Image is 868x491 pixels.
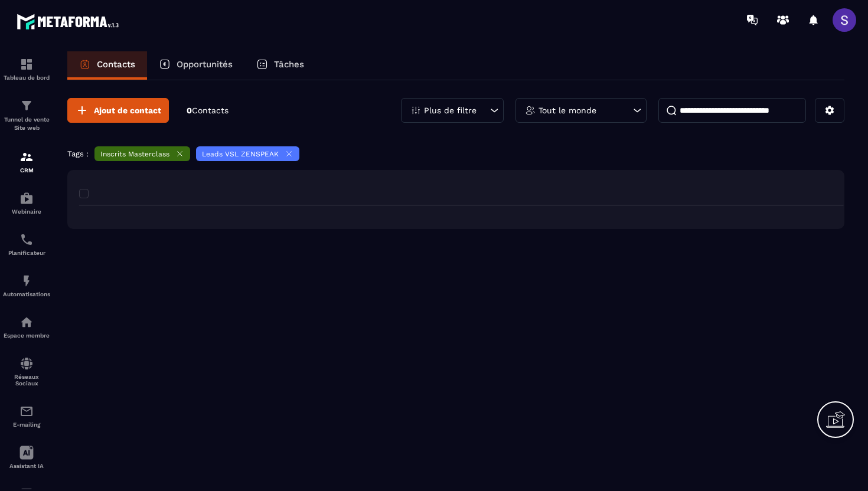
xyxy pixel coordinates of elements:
[3,48,50,90] a: formationformationTableau de bord
[19,99,34,113] img: formation
[3,348,50,395] a: social-networksocial-networkRéseaux Sociaux
[147,51,244,80] a: Opportunités
[17,11,123,32] img: logo
[3,250,50,256] p: Planificateur
[3,437,50,478] a: Assistant IA
[3,90,50,141] a: formationformationTunnel de vente Site web
[3,182,50,224] a: automationsautomationsWebinaire
[3,74,50,81] p: Tableau de bord
[192,106,229,115] span: Contacts
[19,356,34,371] img: social-network
[3,208,50,215] p: Webinaire
[19,150,34,164] img: formation
[274,59,304,70] p: Tâches
[3,306,50,348] a: automationsautomationsEspace membre
[3,395,50,437] a: emailemailE-mailing
[94,104,161,116] span: Ajout de contact
[244,51,316,80] a: Tâches
[3,141,50,182] a: formationformationCRM
[177,59,233,70] p: Opportunités
[3,167,50,174] p: CRM
[19,404,34,418] img: email
[19,233,34,247] img: scheduler
[3,332,50,339] p: Espace membre
[3,116,50,132] p: Tunnel de vente Site web
[3,291,50,297] p: Automatisations
[187,105,229,116] p: 0
[97,59,135,70] p: Contacts
[19,191,34,205] img: automations
[67,98,169,123] button: Ajout de contact
[3,421,50,428] p: E-mailing
[424,106,477,114] p: Plus de filtre
[19,274,34,288] img: automations
[202,150,279,158] p: Leads VSL ZENSPEAK
[67,51,147,80] a: Contacts
[100,150,169,158] p: Inscrits Masterclass
[539,106,596,114] p: Tout le monde
[3,463,50,469] p: Assistant IA
[67,149,89,158] p: Tags :
[19,57,34,71] img: formation
[19,315,34,329] img: automations
[3,374,50,387] p: Réseaux Sociaux
[3,265,50,306] a: automationsautomationsAutomatisations
[3,224,50,265] a: schedulerschedulerPlanificateur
